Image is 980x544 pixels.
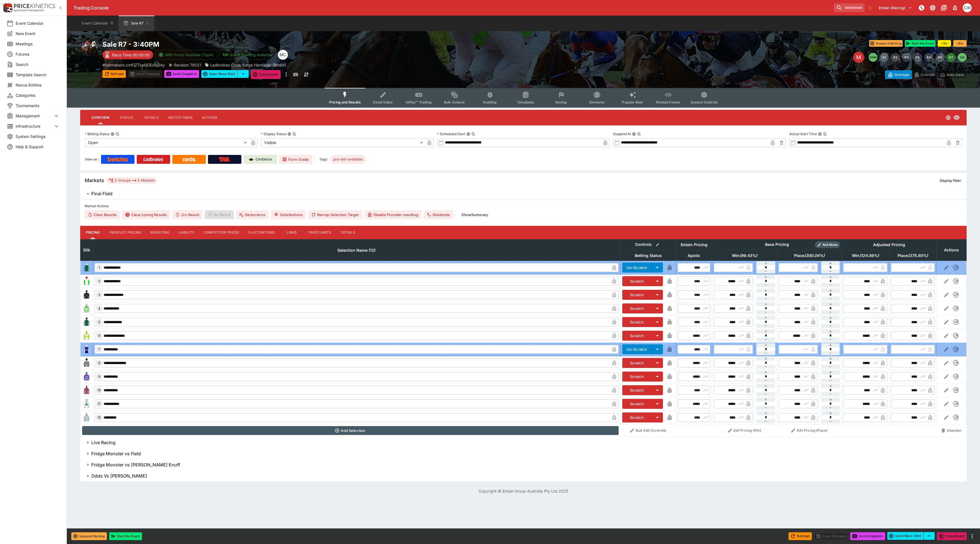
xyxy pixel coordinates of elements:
[483,100,497,104] span: Auditing
[82,345,91,354] img: runner 7
[111,132,114,136] button: Betting StatusCopy To Clipboard
[885,70,967,79] div: Start From
[620,239,676,250] th: Controls
[155,50,217,60] button: SRM Prices Available (Top4)
[219,157,231,162] img: TabNZ
[950,3,960,13] button: Notifications
[963,3,972,12] div: Christopher Winter
[279,226,304,239] button: Links
[87,111,114,124] button: Overview
[887,532,935,540] div: split button
[859,252,879,259] em: ( 124.98 %)
[834,3,864,12] input: search
[622,263,652,273] button: Un-Scratch
[935,53,944,62] button: R6
[91,191,112,197] h6: Final Field
[937,70,967,79] button: Auto-Save
[869,53,967,62] nav: pagination navigation
[869,40,903,47] button: Suspend Betting
[945,115,951,120] svg: Open
[325,88,722,108] div: Event type filters
[928,3,938,13] button: Toggle light/dark mode
[466,132,470,136] button: Scheduled StartCopy To Clipboard
[921,72,935,78] p: Override
[82,290,91,299] img: runner 3
[622,372,652,382] button: Scratch
[637,132,641,136] button: Copy To Clipboard
[97,347,101,351] span: 7
[97,361,101,365] span: 8
[96,416,102,419] span: 12
[924,53,933,62] button: R5
[16,82,60,88] span: Nexus Entities
[244,226,280,239] button: Fluctuations
[891,53,900,62] button: R2
[622,412,652,422] button: Scratch
[905,40,935,47] button: Start the Event
[789,132,817,136] p: Actual Start Time
[308,210,362,219] button: Remap Selection Target
[82,386,91,395] img: runner 10
[458,210,491,219] button: ShowSummary
[846,252,885,259] span: Win(124.98%)
[278,50,288,60] div: Mitchell Carter
[876,3,915,12] button: Select Tenant
[97,266,101,269] span: 1
[201,70,249,78] div: split button
[222,52,228,58] img: jetbet-logo.svg
[953,114,960,121] svg: Visible
[279,155,312,164] a: Form Guide
[939,3,949,13] button: Documentation
[335,226,361,239] button: Details
[205,210,234,219] span: Re-Result
[16,20,60,26] span: Event Calendar
[969,533,976,540] button: more
[891,252,934,259] span: Place(375.80%)
[283,70,290,79] button: more
[85,132,109,136] p: Betting Status
[622,331,652,341] button: Scratch
[82,426,619,435] button: Add Selection
[80,448,967,459] button: Fridge Monster vs Field
[119,16,154,31] button: Sale R7
[80,239,93,261] th: Silk
[109,177,155,184] div: 5 Groups 5 Markets
[244,155,277,164] a: Cerberus
[261,138,425,147] div: Visible
[114,111,139,124] button: Status
[947,72,964,78] p: Auto-Save
[109,532,142,540] button: Start the Event
[236,210,269,219] button: Deductions
[91,462,180,468] h6: Fridge Monster vs [PERSON_NAME] Enuff
[112,52,150,58] p: Race Time 00:00:00
[622,426,674,435] button: Bulk Edit (Controls)
[172,210,202,219] span: Un-Result
[97,306,101,310] span: 4
[16,31,60,36] span: New Event
[82,304,91,313] img: runner 4
[287,132,291,136] button: Display StatusCopy To Clipboard
[14,9,44,12] img: Sportsbook Management
[304,226,335,239] button: Price Limits
[14,4,55,8] img: PriceKinetics
[164,111,197,124] button: Match Times
[143,157,163,162] img: Ladbrokes
[174,226,199,239] button: Liability
[80,459,967,470] button: Fridge Monster vs [PERSON_NAME] Enuff
[788,252,831,259] span: Place(300.04%)
[902,53,911,62] button: R3
[937,532,967,540] button: Close Event
[887,532,923,540] button: Open Race (5m)
[589,100,605,104] span: Simulator
[842,239,936,250] th: Adjusted Pricing
[739,252,757,259] em: ( 99.43 %)
[80,226,105,239] button: Pricing
[947,53,955,62] button: R7
[622,399,652,409] button: Scratch
[116,132,119,136] button: Copy To Clipboard
[676,250,712,261] th: Apollo
[622,344,652,354] button: Un-Scratch
[2,2,13,13] img: PriceKinetics Logo
[912,70,937,79] button: Override
[91,451,141,457] h6: Fridge Monster vs Field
